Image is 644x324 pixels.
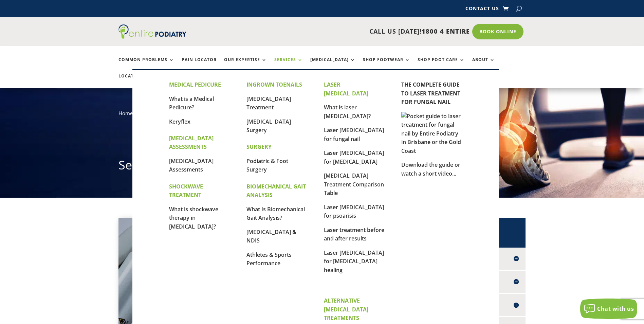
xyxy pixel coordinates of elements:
[401,112,462,156] img: Pocket guide to laser treatment for fungal nail by Entire Podiatry in Brisbane or the Gold Coast
[324,172,384,197] a: [MEDICAL_DATA] Treatment Comparison Table
[169,118,190,125] a: Keryflex
[274,57,303,72] a: Services
[465,6,499,14] a: Contact Us
[324,104,371,120] a: What is laser [MEDICAL_DATA]?
[246,228,296,245] a: [MEDICAL_DATA] & NDIS
[169,134,214,151] strong: [MEDICAL_DATA] ASSESSMENTS
[324,249,384,274] a: Laser [MEDICAL_DATA] for [MEDICAL_DATA] healing
[118,24,186,39] img: logo (1)
[169,81,221,88] strong: MEDICAL PEDICURE
[132,259,230,311] p: Entire [MEDICAL_DATA] were the first clinic in [GEOGRAPHIC_DATA] to introduce the Cutera Genesis ...
[324,226,384,242] a: Laser treatment before and after results
[169,183,203,199] strong: SHOCKWAVE TREATMENT
[422,27,470,35] span: 1800 4 ENTIRE
[418,57,465,72] a: Shop Foot Care
[224,57,267,72] a: Our Expertise
[363,57,410,72] a: Shop Footwear
[246,205,305,222] a: What Is Biomechanical Gait Analysis?
[580,299,637,319] button: Chat with us
[246,95,291,111] a: [MEDICAL_DATA] Treatment
[132,232,230,260] h2: Laser Treatment For [MEDICAL_DATA]
[118,109,526,123] nav: breadcrumb
[246,157,288,174] a: Podiatric & Foot Surgery
[213,27,470,36] p: CALL US [DATE]!
[169,95,214,111] a: What is a Medical Pedicure?
[324,81,368,97] strong: LASER [MEDICAL_DATA]
[169,157,214,174] a: [MEDICAL_DATA] Assessments
[118,57,174,72] a: Common Problems
[246,81,302,88] strong: INGROWN TOENAILS
[118,74,152,88] a: Locations
[246,143,272,150] strong: SURGERY
[324,126,384,143] a: Laser [MEDICAL_DATA] for fungal nail
[401,161,460,177] a: Download the guide or watch a short video...
[324,203,384,220] a: Laser [MEDICAL_DATA] for psoarisis
[118,157,526,177] h1: Services
[472,57,495,72] a: About
[246,118,291,134] a: [MEDICAL_DATA] Surgery
[324,149,384,165] a: Laser [MEDICAL_DATA] for [MEDICAL_DATA]
[246,183,306,199] strong: BIOMECHANICAL GAIT ANALYSIS
[401,81,460,106] a: THE COMPLETE GUIDE TO LASER TREATMENT FOR FUNGAL NAIL
[169,205,218,230] a: What is shockwave therapy in [MEDICAL_DATA]?
[324,297,368,322] strong: ALTERNATIVE [MEDICAL_DATA] TREATMENTS
[118,33,186,40] a: Entire Podiatry
[310,57,355,72] a: [MEDICAL_DATA]
[182,57,217,72] a: Pain Locator
[597,305,634,312] span: Chat with us
[246,251,292,267] a: Athletes & Sports Performance
[118,110,133,116] a: Home
[472,24,523,39] a: Book Online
